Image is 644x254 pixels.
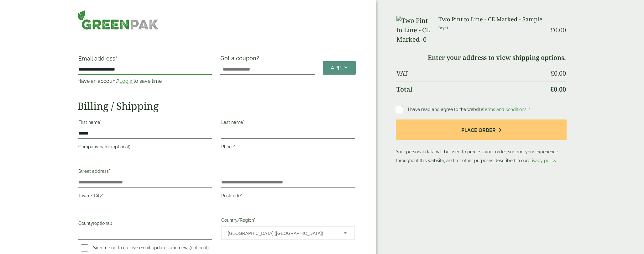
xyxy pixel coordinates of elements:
[81,244,88,251] input: Sign me up to receive email updates and news(optional)
[221,226,355,240] span: Country/Region
[220,55,262,65] label: Got a coupon?
[396,50,566,65] td: Enter your address to view shipping options.
[551,26,566,34] bdi: 0.00
[78,56,212,65] label: Email address
[243,120,244,125] abbr: required
[221,191,355,202] label: Postcode
[78,219,212,230] label: County
[550,85,566,93] bdi: 0.00
[115,55,117,62] abbr: required
[483,107,526,112] a: terms and conditions
[550,85,554,93] span: £
[78,142,212,153] label: Company name
[551,69,554,77] span: £
[221,142,355,153] label: Phone
[529,107,531,112] abbr: required
[119,78,134,84] a: Log in
[408,107,528,112] span: I have read and agree to the website
[77,77,213,85] p: Have an account? to save time
[551,69,566,77] bdi: 0.00
[93,221,112,226] span: (optional)
[241,193,242,198] abbr: required
[78,245,211,252] label: Sign me up to receive email updates and news
[78,167,212,177] label: Street address
[190,245,209,250] span: (optional)
[111,144,130,149] span: (optional)
[78,191,212,202] label: Town / City
[396,119,567,165] p: Your personal data will be used to process your order, support your experience throughout this we...
[221,216,355,226] label: Country/Region
[396,66,546,81] th: VAT
[396,16,431,44] img: Two Pint to Line - CE Marked -0
[109,169,110,174] abbr: required
[528,158,556,163] a: privacy policy
[228,227,336,240] span: United Kingdom (UK)
[102,193,104,198] abbr: required
[221,118,355,129] label: Last name
[551,26,554,34] span: £
[100,120,102,125] abbr: required
[438,25,449,30] small: Qty: 1
[396,82,546,97] th: Total
[331,65,348,71] span: Apply
[234,144,236,149] abbr: required
[77,100,356,112] h2: Billing / Shipping
[254,218,255,223] abbr: required
[396,119,567,140] button: Place order
[78,118,212,129] label: First name
[77,10,159,30] img: GreenPak Supplies
[438,16,546,23] h3: Two Pint to Line - CE Marked - Sample
[323,61,356,75] a: Apply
